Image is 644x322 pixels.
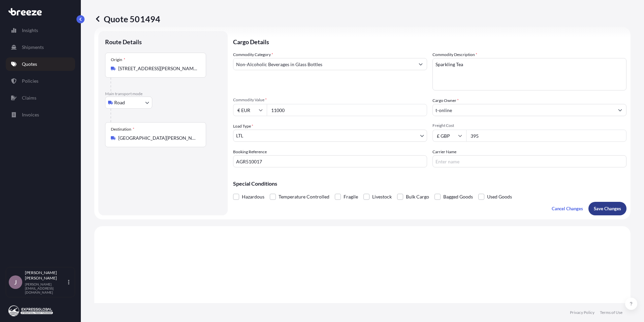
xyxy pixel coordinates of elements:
[233,149,267,155] label: Booking Reference
[406,192,429,202] span: Bulk Cargo
[6,24,75,37] a: Insights
[111,127,134,132] div: Destination
[432,58,626,90] textarea: Sparkling Tea
[114,99,125,106] span: Road
[6,74,75,88] a: Policies
[443,192,473,202] span: Bagged Goods
[111,57,125,62] div: Origin
[22,95,36,101] p: Claims
[242,192,264,202] span: Hazardous
[233,97,427,103] span: Commodity Value
[233,181,626,186] p: Special Conditions
[233,58,415,70] input: Select a commodity type
[279,192,329,202] span: Temperature Controlled
[6,108,75,122] a: Invoices
[233,155,427,167] input: Your internal reference
[8,305,53,316] img: organization-logo
[344,192,358,202] span: Fragile
[233,51,273,58] label: Commodity Category
[415,58,427,70] button: Show suggestions
[432,97,459,104] label: Cargo Owner
[22,111,39,118] p: Invoices
[546,202,588,215] button: Cancel Changes
[600,310,622,315] a: Terms of Use
[118,135,198,141] input: Destination
[372,192,392,202] span: Livestock
[570,310,594,315] a: Privacy Policy
[6,91,75,105] a: Claims
[105,91,221,97] p: Main transport mode
[105,97,152,109] button: Select transport
[466,130,626,142] input: Enter amount
[552,205,583,212] p: Cancel Changes
[6,57,75,71] a: Quotes
[594,205,621,212] p: Save Changes
[25,282,67,294] p: [PERSON_NAME][EMAIL_ADDRESS][DOMAIN_NAME]
[267,104,427,116] input: Type amount
[432,123,626,128] span: Freight Cost
[233,31,626,51] p: Cargo Details
[432,155,626,167] input: Enter name
[432,51,477,58] label: Commodity Description
[22,78,38,84] p: Policies
[94,14,160,24] p: Quote 501494
[614,104,626,116] button: Show suggestions
[433,104,614,116] input: Full name
[233,130,427,142] button: LTL
[14,279,17,286] span: J
[487,192,512,202] span: Used Goods
[118,65,198,72] input: Origin
[432,149,456,155] label: Carrier Name
[588,202,626,215] button: Save Changes
[22,44,44,51] p: Shipments
[233,123,253,130] span: Load Type
[22,61,37,68] p: Quotes
[25,270,67,281] p: [PERSON_NAME] [PERSON_NAME]
[105,38,142,46] p: Route Details
[236,132,243,139] span: LTL
[6,41,75,54] a: Shipments
[22,27,38,34] p: Insights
